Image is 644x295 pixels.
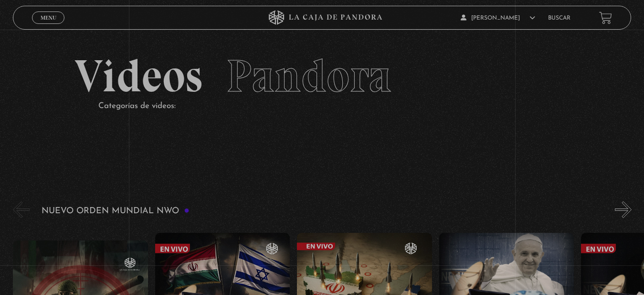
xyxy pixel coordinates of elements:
p: Categorías de videos: [98,99,569,114]
a: View your shopping cart [599,11,612,24]
span: Pandora [226,49,391,103]
a: Buscar [548,15,570,21]
span: Menu [41,15,56,21]
button: Next [615,201,632,218]
span: [PERSON_NAME] [461,15,535,21]
h2: Videos [74,54,569,99]
button: Previous [13,201,30,218]
span: Cerrar [37,23,60,30]
h3: Nuevo Orden Mundial NWO [42,207,190,216]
